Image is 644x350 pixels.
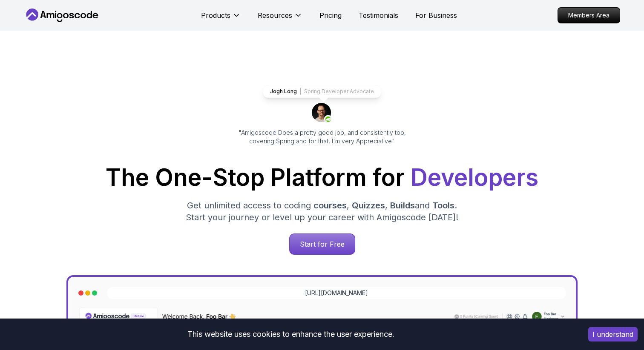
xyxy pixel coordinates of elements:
[304,88,374,95] p: Spring Developer Advocate
[588,327,638,341] button: Accept cookies
[359,10,398,20] a: Testimonials
[432,200,454,211] span: Tools
[201,10,230,20] p: Products
[305,289,368,297] a: [URL][DOMAIN_NAME]
[227,128,417,145] p: "Amigoscode Does a pretty good job, and consistently too, covering Spring and for that, I'm very ...
[258,10,302,27] button: Resources
[558,7,620,23] a: Members Area
[258,10,292,20] p: Resources
[411,163,538,191] span: Developers
[558,8,620,23] p: Members Area
[415,10,457,20] a: For Business
[290,234,355,254] p: Start for Free
[313,200,347,211] span: courses
[201,10,241,27] button: Products
[289,233,355,255] a: Start for Free
[390,200,415,211] span: Builds
[319,10,342,20] a: Pricing
[6,325,575,344] div: This website uses cookies to enhance the user experience.
[270,88,297,95] p: Jogh Long
[31,166,613,189] h1: The One-Stop Platform for
[179,199,465,223] p: Get unlimited access to coding , , and . Start your journey or level up your career with Amigosco...
[312,103,332,123] img: josh long
[352,200,385,211] span: Quizzes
